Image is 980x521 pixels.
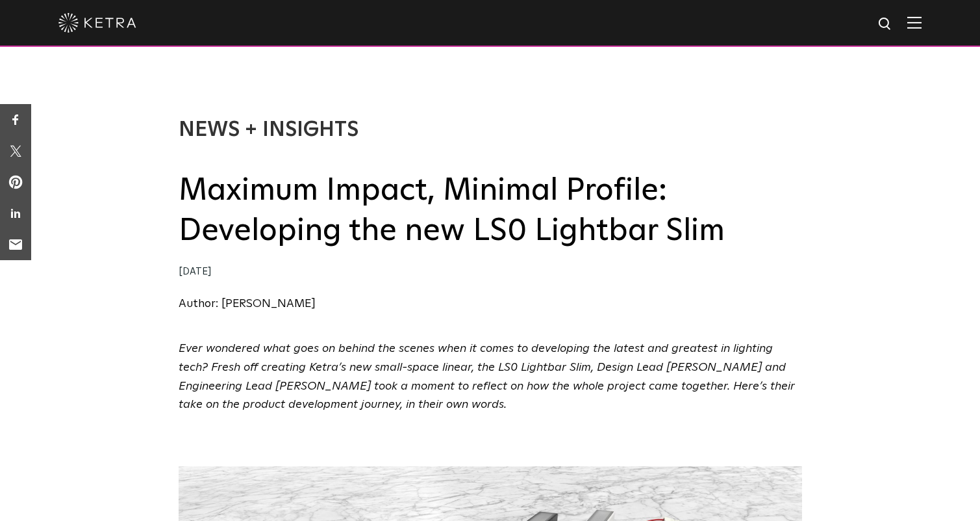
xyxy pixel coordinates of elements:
[179,263,802,282] div: [DATE]
[179,343,795,410] span: Ever wondered what goes on behind the scenes when it comes to developing the latest and greatest ...
[179,298,316,310] a: Author: [PERSON_NAME]
[58,13,136,33] img: ketra-logo-2019-white
[179,120,358,140] a: News + Insights
[907,16,922,29] img: Hamburger%20Nav.svg
[877,16,894,33] img: search icon
[179,170,802,252] h2: Maximum Impact, Minimal Profile: Developing the new LS0 Lightbar Slim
